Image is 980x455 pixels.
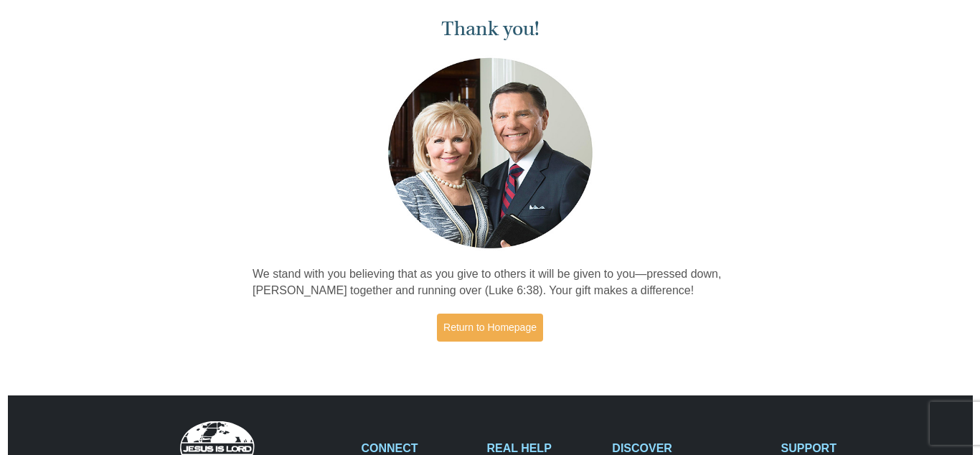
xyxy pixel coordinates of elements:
[612,441,765,455] h2: DISCOVER
[253,266,727,299] p: We stand with you believing that as you give to others it will be given to you—pressed down, [PER...
[486,441,597,455] h2: REAL HELP
[362,441,472,455] h2: CONNECT
[253,17,727,41] h1: Thank you!
[437,314,543,342] a: Return to Homepage
[781,441,892,455] h2: SUPPORT
[385,55,596,252] img: Kenneth and Gloria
